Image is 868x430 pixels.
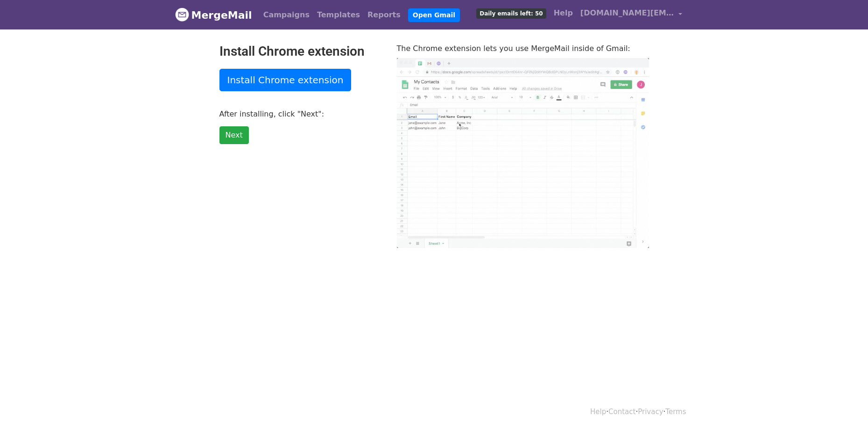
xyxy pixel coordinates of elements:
a: MergeMail [175,5,252,25]
a: Open Gmail [408,8,460,22]
a: Campaigns [260,6,313,24]
a: Contact [608,408,635,416]
div: Tiện ích trò chuyện [821,385,868,430]
a: Templates [313,6,364,24]
p: After installing, click "Next": [219,109,383,119]
a: Help [550,4,577,22]
a: [DOMAIN_NAME][EMAIL_ADDRESS][DOMAIN_NAME] [577,4,686,26]
a: Help [590,408,606,416]
iframe: Chat Widget [821,385,868,430]
span: [DOMAIN_NAME][EMAIL_ADDRESS][DOMAIN_NAME] [580,7,674,19]
a: Next [219,126,249,144]
a: Install Chrome extension [219,69,352,91]
p: The Chrome extension lets you use MergeMail inside of Gmail: [397,44,649,53]
a: Terms [665,408,686,416]
a: Daily emails left: 50 [473,4,550,22]
span: Daily emails left: 50 [476,8,546,19]
h2: Install Chrome extension [219,44,383,59]
img: MergeMail logo [175,7,189,22]
a: Reports [364,6,404,24]
a: Privacy [638,408,663,416]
